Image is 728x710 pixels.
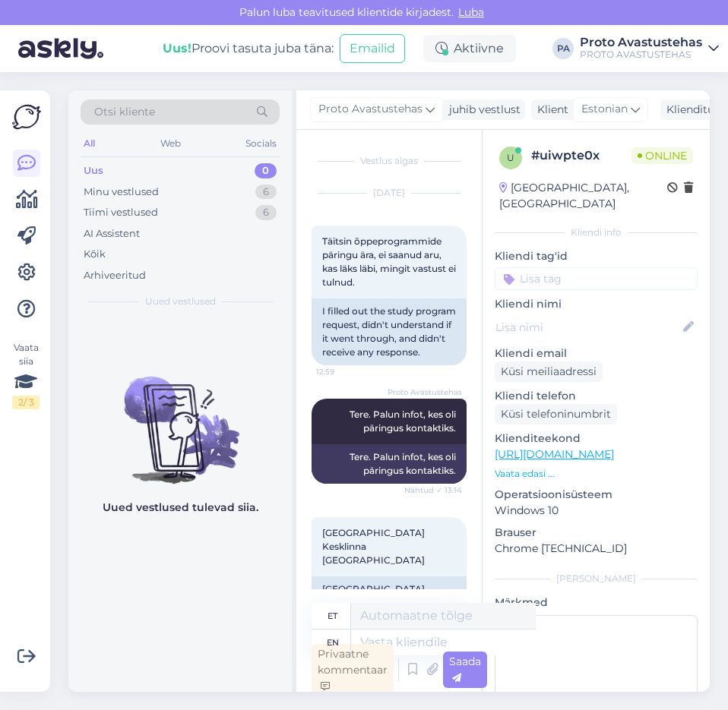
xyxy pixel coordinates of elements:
a: Proto AvastustehasPROTO AVASTUSTEHAS [580,36,719,61]
span: [GEOGRAPHIC_DATA] Kesklinna [GEOGRAPHIC_DATA] [322,527,427,566]
p: Windows 10 [495,503,698,519]
div: Minu vestlused [84,185,159,200]
div: I filled out the study program request, didn't understand if it went through, and didn't receive ... [312,298,467,365]
div: [GEOGRAPHIC_DATA], [GEOGRAPHIC_DATA] [499,180,667,212]
div: et [328,603,337,629]
p: Kliendi telefon [495,388,698,404]
p: Kliendi email [495,346,698,361]
p: Kliendi nimi [495,296,698,312]
div: Küsi meiliaadressi [495,361,603,382]
div: Kõik [84,247,106,262]
a: [URL][DOMAIN_NAME] [495,447,614,461]
div: Klienditugi [660,102,725,118]
div: Kliendi info [495,226,698,239]
span: Uued vestlused [145,295,216,308]
div: All [81,134,98,153]
img: Askly Logo [12,103,41,131]
span: Tere. Palun infot, kes oli päringus kontaktiks. [350,409,458,434]
span: Proto Avastustehas [318,101,423,118]
div: juhib vestlust [443,102,521,118]
span: 12:59 [316,366,373,377]
div: [GEOGRAPHIC_DATA] [312,576,467,602]
div: Klient [531,102,568,118]
div: AI Assistent [84,226,140,241]
div: Tiimi vestlused [84,205,158,220]
span: Saada [449,655,481,684]
p: Uued vestlused tulevad siia. [103,500,258,516]
span: Luba [454,5,489,19]
p: Märkmed [495,595,698,611]
div: en [327,630,339,655]
span: Estonian [581,101,628,118]
span: Täitsin õppeprogrammide päringu ära, ei saanud aru, kas läks läbi, mingit vastust ei tulnud. [322,235,458,288]
div: Socials [242,134,280,153]
div: [DATE] [312,186,467,200]
div: Tere. Palun infot, kes oli päringus kontaktiks. [312,444,467,484]
input: Lisa nimi [495,319,680,336]
div: Web [157,134,184,153]
div: Küsi telefoninumbrit [495,404,617,424]
input: Lisa tag [495,267,698,290]
div: PA [552,38,574,59]
b: Uus! [163,41,191,55]
div: Vaata siia [12,341,40,409]
div: Proovi tasuta juba täna: [163,39,334,58]
span: Otsi kliente [94,104,155,120]
div: # uiwpte0x [531,147,631,165]
div: 0 [255,163,277,178]
img: No chats [68,349,292,486]
p: Kliendi tag'id [495,248,698,264]
button: Emailid [340,34,405,63]
span: Online [631,147,693,164]
div: 6 [255,205,277,220]
div: Vestlus algas [312,154,467,168]
div: Proto Avastustehas [580,36,702,49]
p: Chrome [TECHNICAL_ID] [495,541,698,557]
p: Klienditeekond [495,431,698,447]
div: Arhiveeritud [84,268,146,283]
p: Operatsioonisüsteem [495,487,698,503]
span: Proto Avastustehas [388,387,462,398]
div: 6 [255,185,277,200]
div: Privaatne kommentaar [312,644,394,696]
div: [PERSON_NAME] [495,572,698,585]
span: u [507,152,514,163]
p: Vaata edasi ... [495,467,698,481]
div: PROTO AVASTUSTEHAS [580,49,702,61]
div: Uus [84,163,103,178]
div: Aktiivne [423,35,516,62]
div: 2 / 3 [12,396,40,409]
p: Brauser [495,525,698,541]
span: Nähtud ✓ 13:14 [404,484,462,496]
